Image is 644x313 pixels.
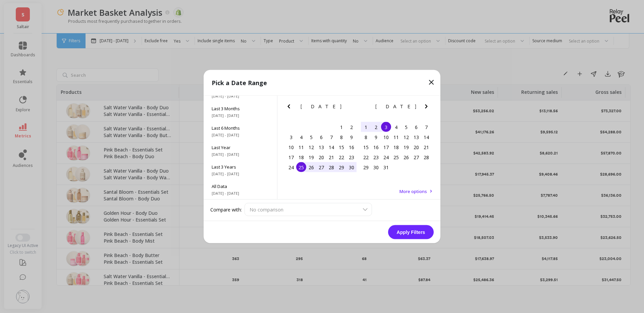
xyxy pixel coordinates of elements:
div: Choose Saturday, November 16th, 2024 [346,142,357,152]
div: Choose Friday, November 1st, 2024 [336,122,346,132]
div: Choose Tuesday, November 26th, 2024 [306,162,316,172]
div: Choose Friday, December 6th, 2024 [411,122,421,132]
span: All Data [212,183,269,189]
span: Last 6 Months [212,125,269,131]
div: Choose Sunday, November 10th, 2024 [286,142,296,152]
div: Choose Tuesday, November 19th, 2024 [306,152,316,162]
div: Choose Wednesday, November 6th, 2024 [316,132,326,142]
div: Choose Thursday, November 21st, 2024 [326,152,336,162]
div: Choose Tuesday, December 3rd, 2024 [381,122,391,132]
div: Choose Wednesday, December 4th, 2024 [391,122,401,132]
div: Choose Sunday, November 3rd, 2024 [286,132,296,142]
div: Choose Friday, December 27th, 2024 [411,152,421,162]
div: Choose Tuesday, December 31st, 2024 [381,162,391,172]
div: Choose Monday, December 2nd, 2024 [371,122,381,132]
button: Previous Month [360,103,370,113]
span: Last Year [212,144,269,150]
div: Choose Sunday, November 17th, 2024 [286,152,296,162]
div: Choose Thursday, November 7th, 2024 [326,132,336,142]
div: Choose Wednesday, December 25th, 2024 [391,152,401,162]
span: [DATE] - [DATE] [212,93,269,99]
span: [DATE] - [DATE] [212,191,269,196]
div: Choose Monday, December 16th, 2024 [371,142,381,152]
div: Choose Friday, November 8th, 2024 [336,132,346,142]
div: Choose Thursday, December 12th, 2024 [401,132,411,142]
button: Next Month [422,103,433,113]
div: Choose Monday, November 25th, 2024 [296,162,306,172]
div: Choose Tuesday, December 10th, 2024 [381,132,391,142]
button: Previous Month [285,103,296,113]
div: Choose Friday, November 15th, 2024 [336,142,346,152]
div: Choose Tuesday, December 24th, 2024 [381,152,391,162]
div: Choose Saturday, November 23rd, 2024 [346,152,357,162]
div: Choose Saturday, December 7th, 2024 [421,122,431,132]
button: Apply Filters [388,225,434,239]
div: month 2024-11 [286,122,357,172]
div: Choose Sunday, December 29th, 2024 [361,162,371,172]
div: Choose Thursday, November 28th, 2024 [326,162,336,172]
div: Choose Sunday, December 8th, 2024 [361,132,371,142]
div: month 2024-12 [361,122,431,172]
span: [DATE] [375,104,417,109]
div: Choose Friday, December 20th, 2024 [411,142,421,152]
div: Choose Saturday, December 28th, 2024 [421,152,431,162]
p: Pick a Date Range [212,78,267,87]
div: Choose Thursday, December 26th, 2024 [401,152,411,162]
div: Choose Wednesday, December 18th, 2024 [391,142,401,152]
div: Choose Sunday, December 1st, 2024 [361,122,371,132]
div: Choose Monday, November 11th, 2024 [296,142,306,152]
span: [DATE] - [DATE] [212,113,269,118]
span: [DATE] - [DATE] [212,152,269,157]
div: Choose Saturday, November 30th, 2024 [346,162,357,172]
span: [DATE] [301,104,342,109]
div: Choose Monday, December 30th, 2024 [371,162,381,172]
div: Choose Wednesday, December 11th, 2024 [391,132,401,142]
div: Choose Thursday, December 19th, 2024 [401,142,411,152]
div: Choose Saturday, November 2nd, 2024 [346,122,357,132]
div: Choose Tuesday, November 5th, 2024 [306,132,316,142]
div: Choose Tuesday, December 17th, 2024 [381,142,391,152]
span: [DATE] - [DATE] [212,132,269,138]
button: Next Month [347,103,358,113]
div: Choose Friday, November 29th, 2024 [336,162,346,172]
div: Choose Thursday, November 14th, 2024 [326,142,336,152]
div: Choose Friday, November 22nd, 2024 [336,152,346,162]
label: Compare with: [210,206,242,213]
div: Choose Sunday, November 24th, 2024 [286,162,296,172]
div: Choose Monday, November 18th, 2024 [296,152,306,162]
div: Choose Saturday, December 21st, 2024 [421,142,431,152]
div: Choose Friday, December 13th, 2024 [411,132,421,142]
span: More options [399,188,427,194]
div: Choose Thursday, December 5th, 2024 [401,122,411,132]
div: Choose Monday, December 9th, 2024 [371,132,381,142]
div: Choose Tuesday, November 12th, 2024 [306,142,316,152]
div: Choose Saturday, November 9th, 2024 [346,132,357,142]
div: Choose Wednesday, November 20th, 2024 [316,152,326,162]
div: Choose Saturday, December 14th, 2024 [421,132,431,142]
span: Last 3 Months [212,106,269,112]
div: Choose Monday, November 4th, 2024 [296,132,306,142]
span: Last 3 Years [212,164,269,170]
div: Choose Sunday, December 22nd, 2024 [361,152,371,162]
div: Choose Wednesday, November 27th, 2024 [316,162,326,172]
div: Choose Monday, December 23rd, 2024 [371,152,381,162]
span: [DATE] - [DATE] [212,171,269,177]
div: Choose Sunday, December 15th, 2024 [361,142,371,152]
div: Choose Wednesday, November 13th, 2024 [316,142,326,152]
